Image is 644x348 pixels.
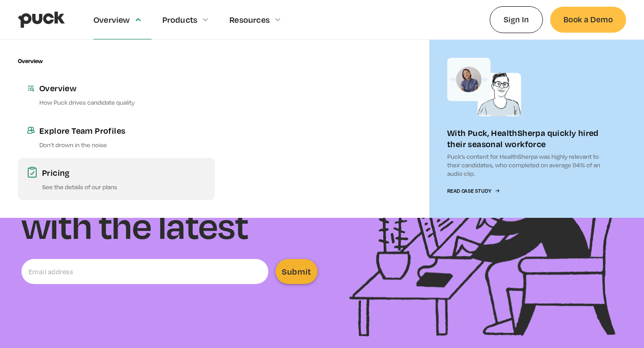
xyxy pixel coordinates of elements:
[42,182,206,191] p: See the details of our plans
[490,6,543,33] a: Sign In
[39,140,206,149] p: Don’t drown in the noise
[429,40,626,218] a: With Puck, HealthSherpa quickly hired their seasonal workforcePuck’s content for HealthSherpa was...
[229,15,270,25] div: Resources
[18,116,215,158] a: Explore Team ProfilesDon’t drown in the noise
[93,15,130,25] div: Overview
[275,259,318,284] input: Submit
[18,73,215,115] a: OverviewHow Puck drives candidate quality
[18,158,215,200] a: PricingSee the details of our plans
[447,152,608,178] p: Puck’s content for HealthSherpa was highly relevant to their candidates, who completed on average...
[39,82,206,93] div: Overview
[550,7,626,32] a: Book a Demo
[447,127,608,149] div: With Puck, HealthSherpa quickly hired their seasonal workforce
[42,167,206,178] div: Pricing
[18,58,42,64] div: Overview
[447,188,491,194] div: Read Case Study
[39,125,206,136] div: Explore Team Profiles
[39,98,206,106] p: How Puck drives candidate quality
[21,166,318,245] h1: Stay up-to-date with the latest
[21,259,318,284] form: Email Form
[162,15,198,25] div: Products
[21,259,268,284] input: Email address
